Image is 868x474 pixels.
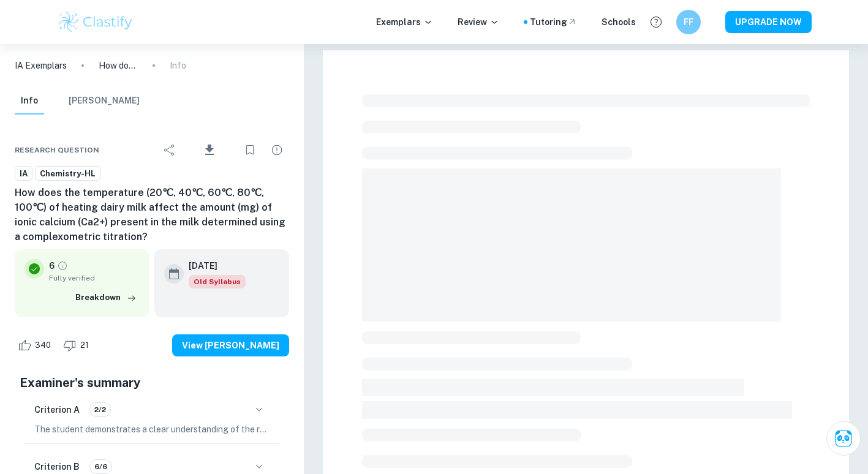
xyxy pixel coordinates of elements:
[238,138,262,162] div: Bookmark
[28,339,58,352] span: 340
[15,145,99,156] span: Research question
[725,11,812,33] button: UPGRADE NOW
[170,59,186,72] p: Info
[34,460,80,473] h6: Criterion B
[15,186,289,244] h6: How does the temperature (20℃, 40℃, 60℃, 80℃, 100℃) of heating dairy milk affect the amount (mg) ...
[184,134,235,166] div: Download
[20,374,284,392] h5: Examiner's summary
[15,336,58,355] div: Like
[189,275,246,288] span: Old Syllabus
[90,404,110,415] span: 2/2
[34,403,80,416] h6: Criterion A
[157,138,182,162] div: Share
[49,273,140,284] span: Fully verified
[34,423,270,436] p: The student demonstrates a clear understanding of the relevance of the chosen topic and research ...
[681,15,695,29] h6: FF
[57,260,68,271] a: Grade fully verified
[15,88,44,115] button: Info
[15,168,32,180] span: IA
[36,168,100,180] span: Chemistry-HL
[646,12,666,32] button: Help and Feedback
[35,166,100,181] a: Chemistry-HL
[90,461,111,472] span: 6/6
[15,166,32,181] a: IA
[99,59,138,72] p: How does the temperature (20℃, 40℃, 60℃, 80℃, 100℃) of heating dairy milk affect the amount (mg) ...
[376,15,433,29] p: Exemplars
[458,15,499,29] p: Review
[676,10,701,34] button: FF
[602,15,636,29] a: Schools
[57,10,135,34] img: Clastify logo
[826,421,861,456] button: Ask Clai
[265,138,289,162] div: Report issue
[49,259,55,273] p: 6
[530,15,577,29] a: Tutoring
[72,288,140,307] button: Breakdown
[189,259,236,273] h6: [DATE]
[172,334,289,356] button: View [PERSON_NAME]
[69,88,140,115] button: [PERSON_NAME]
[74,339,96,352] span: 21
[60,336,96,355] div: Dislike
[189,275,246,288] div: Starting from the May 2025 session, the Chemistry IA requirements have changed. It's OK to refer ...
[15,59,67,72] a: IA Exemplars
